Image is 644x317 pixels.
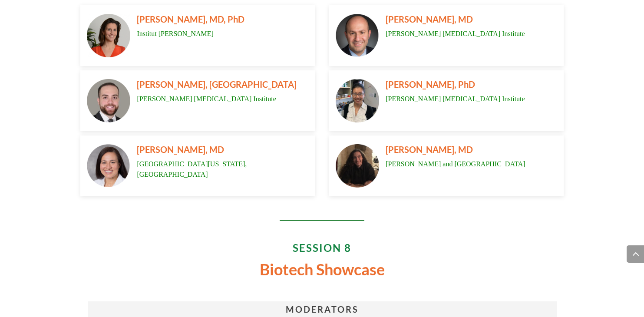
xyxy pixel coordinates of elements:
[88,243,557,258] h4: session 8
[386,95,525,102] span: [PERSON_NAME] [MEDICAL_DATA] Institute
[386,14,473,24] span: [PERSON_NAME], MD
[137,14,244,24] span: [PERSON_NAME], MD, PhD
[137,79,297,89] span: [PERSON_NAME], [GEOGRAPHIC_DATA]
[88,258,557,281] p: Biotech Showcase
[137,30,213,37] span: Institut [PERSON_NAME]
[87,14,130,57] img: David Braun
[386,144,473,155] span: [PERSON_NAME], MD
[137,144,224,155] span: [PERSON_NAME], MD
[336,79,379,122] img: David Braun
[87,79,130,122] img: David Braun
[137,95,276,102] span: [PERSON_NAME] [MEDICAL_DATA] Institute
[88,304,557,315] p: MODERATORS
[386,79,475,89] span: [PERSON_NAME], PhD
[386,30,525,37] span: [PERSON_NAME] [MEDICAL_DATA] Institute
[137,160,247,178] span: [GEOGRAPHIC_DATA][US_STATE], [GEOGRAPHIC_DATA]
[386,160,525,168] span: [PERSON_NAME] and [GEOGRAPHIC_DATA]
